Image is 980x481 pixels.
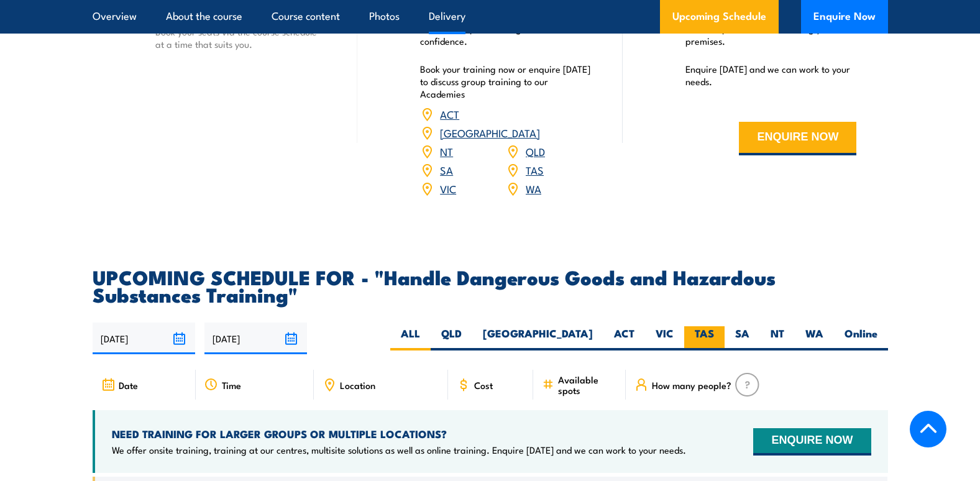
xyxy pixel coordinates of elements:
[834,326,888,350] label: Online
[753,428,871,456] button: ENQUIRE NOW
[420,63,592,100] p: Book your training now or enquire [DATE] to discuss group training to our Academies
[440,144,453,158] a: NT
[474,380,493,390] span: Cost
[440,162,453,177] a: SA
[93,323,195,354] input: From date
[112,427,686,441] h4: NEED TRAINING FOR LARGER GROUPS OR MULTIPLE LOCATIONS?
[652,380,731,390] span: How many people?
[472,326,603,350] label: [GEOGRAPHIC_DATA]
[390,326,431,350] label: ALL
[526,144,545,158] a: QLD
[119,380,138,390] span: Date
[603,326,645,350] label: ACT
[684,326,725,350] label: TAS
[725,326,760,350] label: SA
[204,323,307,354] input: To date
[685,63,857,88] p: Enquire [DATE] and we can work to your needs.
[526,162,544,177] a: TAS
[440,181,456,196] a: VIC
[795,326,834,350] label: WA
[760,326,795,350] label: NT
[558,374,617,395] span: Available spots
[155,25,327,50] p: Book your seats via the course schedule at a time that suits you.
[222,380,241,390] span: Time
[93,268,888,303] h2: UPCOMING SCHEDULE FOR - "Handle Dangerous Goods and Hazardous Substances Training"
[440,125,540,140] a: [GEOGRAPHIC_DATA]
[112,444,686,456] p: We offer onsite training, training at our centres, multisite solutions as well as online training...
[526,181,541,196] a: WA
[340,380,375,390] span: Location
[440,106,459,121] a: ACT
[739,122,856,155] button: ENQUIRE NOW
[431,326,472,350] label: QLD
[645,326,684,350] label: VIC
